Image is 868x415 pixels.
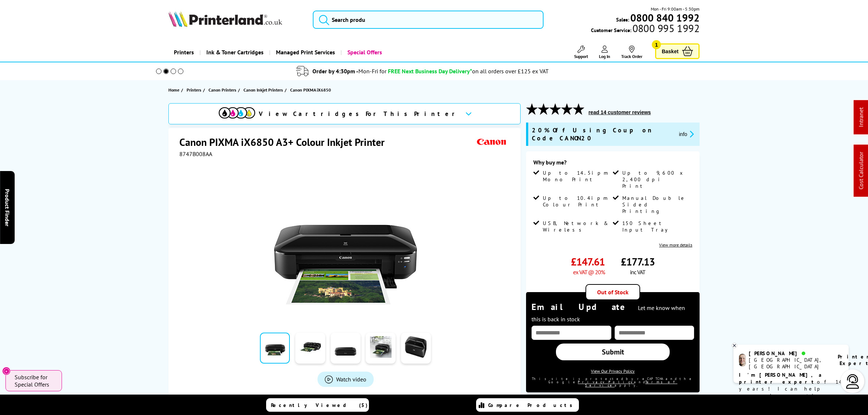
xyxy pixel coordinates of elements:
a: Canon PIXMA iX6850 [290,86,333,94]
div: This site is protected by reCAPTCHA and the Google and apply. [532,377,694,387]
span: FREE Next Business Day Delivery* [388,67,472,75]
span: Up to 9,600 x 2,400 dpi Print [622,170,691,189]
span: £177.13 [621,255,655,268]
span: Up to 14.5ipm Mono Print [543,170,611,183]
span: 0800 995 1992 [631,25,700,32]
a: Printers [168,43,199,62]
span: Canon Printers [209,86,236,94]
span: Log In [599,54,610,59]
span: Home [168,86,179,94]
span: View Cartridges For This Printer [259,110,459,118]
img: ashley-livechat.png [739,354,746,366]
span: Printers [187,86,201,94]
span: Canon PIXMA iX6850 [290,86,331,94]
a: Compare Products [476,398,579,412]
input: Search produ [313,11,543,29]
span: Watch video [336,376,366,383]
a: Basket 1 [655,43,700,59]
div: on all orders over £125 ex VAT [472,67,549,75]
span: Compare Products [488,402,576,408]
a: View Our Privacy Policy [591,368,635,374]
span: Up to 10.4ipm Colour Print [543,195,611,208]
span: Product Finder [4,189,11,226]
a: Printerland Logo [168,11,304,28]
a: Support [574,46,588,59]
a: Ink & Toner Cartridges [199,43,269,62]
a: Recently Viewed (5) [266,398,369,412]
div: [PERSON_NAME] [749,350,829,357]
a: Canon Printers [209,86,238,94]
span: Customer Service: [591,25,700,34]
a: Cost Calculator [857,152,865,190]
span: USB, Network & Wireless [543,220,611,233]
a: Printers [187,86,203,94]
span: Manual Double Sided Printing [622,195,691,214]
span: £147.61 [571,255,605,268]
span: Support [574,54,588,59]
img: Printerland Logo [168,11,282,27]
div: [GEOGRAPHIC_DATA], [GEOGRAPHIC_DATA] [749,357,829,370]
div: Out of Stock [585,284,640,300]
span: Canon Inkjet Printers [244,86,283,94]
div: Email Update [532,301,694,324]
span: inc VAT [630,268,645,276]
a: Product_All_Videos [318,372,374,387]
span: Sales: [616,16,629,23]
p: of 14 years! I can help you choose the right product [739,372,843,406]
li: modal_delivery [146,65,699,78]
a: Terms of Service [585,380,677,387]
span: ex VAT @ 20% [573,268,605,276]
span: Mon-Fri for [358,67,386,75]
button: promo-description [677,130,696,138]
a: Intranet [857,108,865,127]
button: Close [2,367,11,375]
h1: Canon PIXMA iX6850 A3+ Colour Inkjet Printer [179,135,392,149]
b: 0800 840 1992 [630,11,700,24]
div: Why buy me? [533,159,692,170]
img: Canon [475,135,509,149]
img: Canon PIXMA iX6850 [274,172,417,315]
a: Privacy Policy [578,380,634,384]
a: Home [168,86,181,94]
b: I'm [PERSON_NAME], a printer expert [739,372,824,385]
a: 0800 840 1992 [629,14,700,21]
span: Recently Viewed (5) [271,402,368,408]
span: Mon - Fri 9:00am - 5:30pm [651,5,700,12]
a: View more details [659,242,692,248]
a: Submit [556,344,670,360]
span: 150 Sheet Input Tray [622,220,691,233]
span: Basket [662,46,678,56]
img: View Cartridges [219,107,255,119]
a: Canon Inkjet Printers [244,86,285,94]
span: 20% Off Using Coupon Code CANON20 [532,126,673,142]
span: Order by 4:30pm - [312,67,386,75]
button: read 14 customer reviews [586,109,653,116]
img: user-headset-light.svg [845,374,860,389]
a: Managed Print Services [269,43,340,62]
a: Track Order [621,46,642,59]
a: Special Offers [340,43,388,62]
span: 8747B008AA [179,150,212,158]
span: 1 [652,40,661,49]
span: Ink & Toner Cartridges [206,43,264,62]
span: Let me know when this is back in stock [532,304,685,323]
span: Subscribe for Special Offers [15,373,55,388]
a: Log In [599,46,610,59]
